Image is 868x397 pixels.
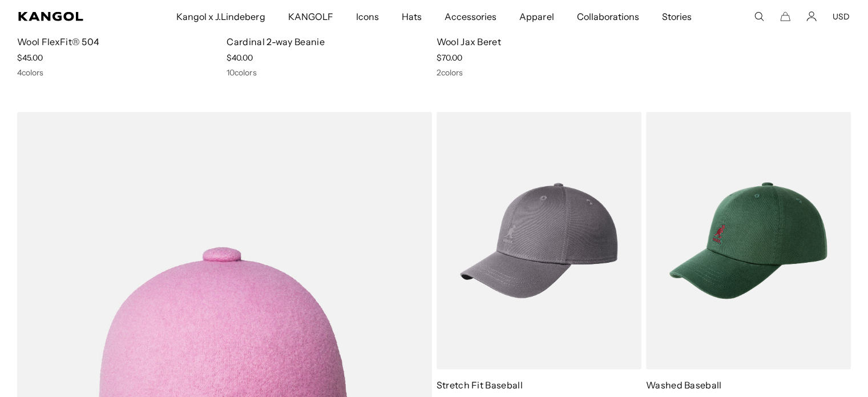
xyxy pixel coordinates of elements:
[833,11,850,22] button: USD
[227,36,325,47] a: Cardinal 2-way Beanie
[754,11,764,22] summary: Search here
[17,67,222,78] div: 4 colors
[17,36,99,47] a: Wool FlexFit® 504
[227,67,431,78] div: 10 colors
[437,379,523,391] a: Stretch Fit Baseball
[646,379,722,391] a: Washed Baseball
[227,53,253,63] span: $40.00
[437,67,851,78] div: 2 colors
[646,112,851,370] img: Washed Baseball
[18,12,116,21] a: Kangol
[437,112,641,370] img: Stretch Fit Baseball
[780,11,790,22] button: Cart
[437,53,462,63] span: $70.00
[17,53,43,63] span: $45.00
[806,11,817,22] a: Account
[437,36,501,47] a: Wool Jax Beret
